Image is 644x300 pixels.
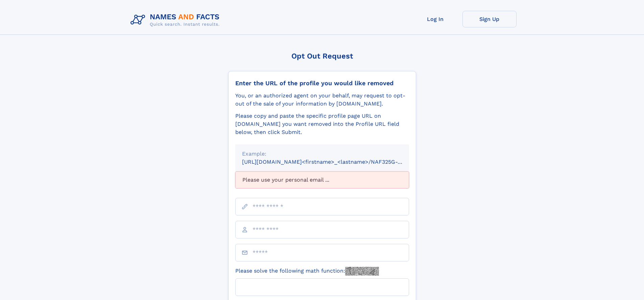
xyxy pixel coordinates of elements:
div: Opt Out Request [228,52,416,60]
a: Log In [408,11,462,27]
div: Enter the URL of the profile you would like removed [235,79,409,87]
a: Sign Up [462,11,517,27]
label: Please solve the following math function: [235,267,379,276]
div: You, or an authorized agent on your behalf, may request to opt-out of the sale of your informatio... [235,92,409,108]
div: Please use your personal email ... [235,171,409,188]
div: Example: [242,150,402,158]
small: [URL][DOMAIN_NAME]<firstname>_<lastname>/NAF325G-xxxxxxxx [242,159,422,165]
img: Logo Names and Facts [128,11,225,29]
div: Please copy and paste the specific profile page URL on [DOMAIN_NAME] you want removed into the Pr... [235,112,409,136]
